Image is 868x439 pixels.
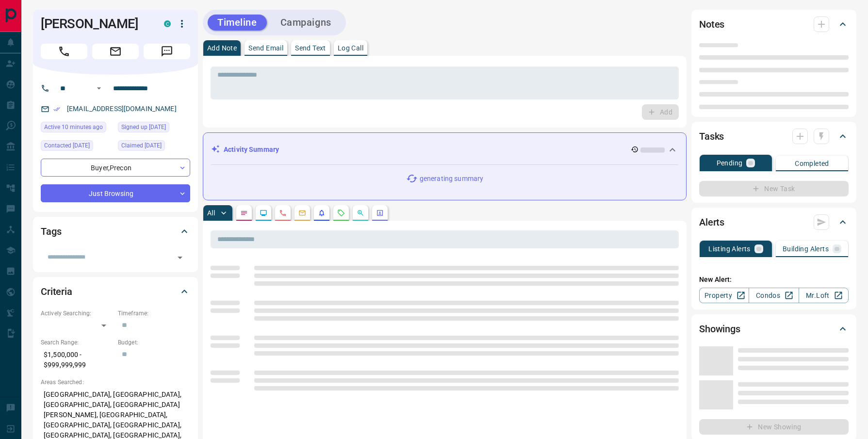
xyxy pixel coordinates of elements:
p: Activity Summary [224,145,279,155]
div: Fri Jun 13 2025 [41,140,113,154]
span: Email [92,44,139,59]
p: Send Email [248,45,283,51]
a: Condos [749,288,799,303]
svg: Lead Browsing Activity [260,209,267,217]
svg: Calls [279,209,287,217]
p: All [207,210,215,216]
h2: Criteria [41,284,72,299]
span: Active 10 minutes ago [44,122,103,132]
p: New Alert: [699,275,849,285]
button: Timeline [208,15,267,31]
svg: Agent Actions [376,209,384,217]
div: Mon Aug 18 2025 [41,122,113,135]
div: Tasks [699,125,849,148]
p: $1,500,000 - $999,999,999 [41,347,113,373]
p: Listing Alerts [708,245,751,252]
div: Tags [41,220,190,243]
svg: Opportunities [357,209,364,217]
p: Add Note [207,45,237,51]
button: Open [173,251,187,264]
span: Call [41,44,87,59]
p: Completed [795,160,829,167]
p: Actively Searching: [41,309,113,318]
div: Just Browsing [41,184,190,202]
p: Areas Searched: [41,378,190,387]
a: Mr.Loft [799,288,849,303]
div: Criteria [41,280,190,303]
span: Contacted [DATE] [44,141,90,150]
p: Timeframe: [118,309,190,318]
h2: Tasks [699,129,724,144]
p: Budget: [118,338,190,347]
a: Property [699,288,749,303]
button: Campaigns [271,15,341,31]
h2: Notes [699,16,724,32]
div: condos.ca [164,20,171,27]
svg: Emails [298,209,306,217]
p: Send Text [295,45,326,51]
svg: Listing Alerts [318,209,326,217]
div: Notes [699,13,849,36]
a: [EMAIL_ADDRESS][DOMAIN_NAME] [67,105,177,113]
div: Alerts [699,211,849,234]
p: Building Alerts [783,245,829,252]
h2: Alerts [699,214,724,230]
div: Buyer , Precon [41,159,190,177]
svg: Requests [337,209,345,217]
div: Showings [699,317,849,341]
h2: Showings [699,321,740,337]
div: Thu Feb 01 2024 [118,140,190,154]
p: Pending [717,160,743,166]
div: Activity Summary [211,141,678,159]
span: Signed up [DATE] [121,122,166,132]
svg: Email Verified [53,106,60,113]
span: Message [144,44,190,59]
p: Log Call [338,45,363,51]
svg: Notes [240,209,248,217]
span: Claimed [DATE] [121,141,162,150]
p: generating summary [420,174,483,184]
div: Thu Feb 01 2024 [118,122,190,135]
p: Search Range: [41,338,113,347]
h1: [PERSON_NAME] [41,16,149,32]
button: Open [93,82,105,94]
h2: Tags [41,224,61,239]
